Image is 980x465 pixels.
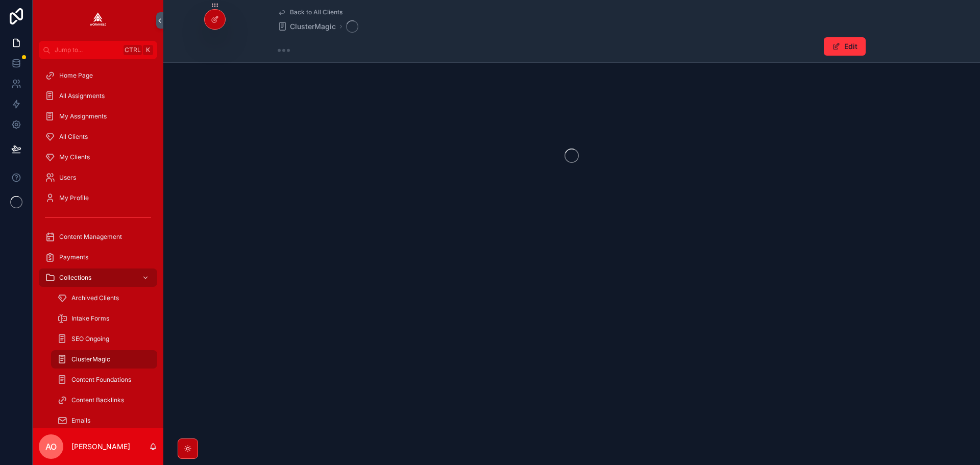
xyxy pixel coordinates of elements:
[71,335,109,343] span: SEO Ongoing
[71,314,109,323] span: Intake Forms
[51,309,157,328] a: Intake Forms
[71,442,130,452] p: [PERSON_NAME]
[59,153,90,161] span: My Clients
[39,87,157,105] a: All Assignments
[39,189,157,207] a: My Profile
[290,8,342,16] span: Back to All Clients
[39,107,157,126] a: My Assignments
[59,233,122,241] span: Content Management
[59,71,93,80] span: Home Page
[71,376,131,384] span: Content Foundations
[71,294,119,302] span: Archived Clients
[59,274,91,282] span: Collections
[59,253,88,261] span: Payments
[278,8,342,16] a: Back to All Clients
[39,248,157,266] a: Payments
[290,21,336,32] span: ClusterMagic
[39,268,157,287] a: Collections
[51,350,157,369] a: ClusterMagic
[39,41,157,59] button: Jump to...CtrlK
[39,148,157,166] a: My Clients
[71,396,124,404] span: Content Backlinks
[124,45,142,55] span: Ctrl
[824,37,866,56] button: Edit
[39,168,157,187] a: Users
[278,21,336,32] a: ClusterMagic
[51,391,157,409] a: Content Backlinks
[71,417,90,425] span: Emails
[59,133,88,141] span: All Clients
[59,194,89,202] span: My Profile
[39,66,157,85] a: Home Page
[33,59,163,428] div: scrollable content
[59,174,76,182] span: Users
[39,128,157,146] a: All Clients
[39,228,157,246] a: Content Management
[51,371,157,389] a: Content Foundations
[90,12,106,29] img: App logo
[51,289,157,307] a: Archived Clients
[71,355,110,363] span: ClusterMagic
[51,411,157,430] a: Emails
[51,330,157,348] a: SEO Ongoing
[59,112,107,120] span: My Assignments
[144,46,152,54] span: K
[55,46,119,54] span: Jump to...
[45,440,57,453] span: AO
[59,92,105,100] span: All Assignments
